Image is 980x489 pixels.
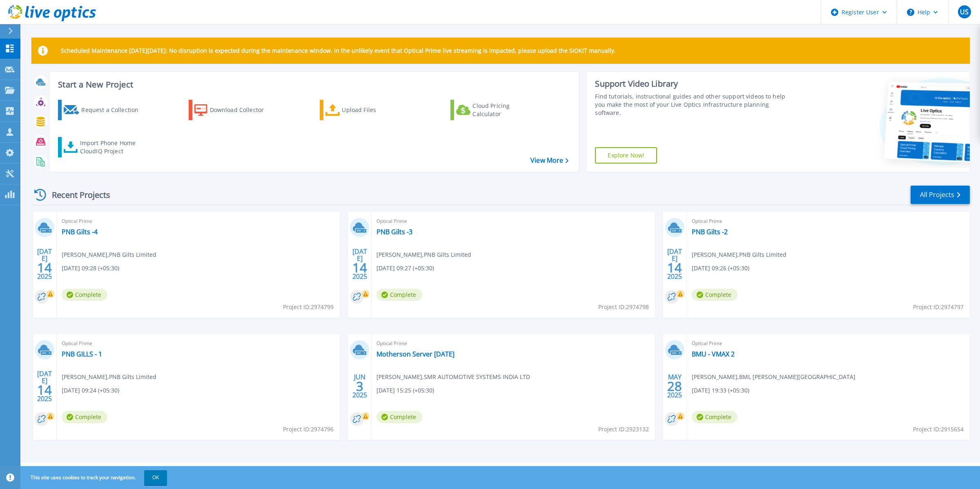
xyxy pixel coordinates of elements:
p: Scheduled Maintenance [DATE][DATE]: No disruption is expected during the maintenance window. In t... [61,47,616,54]
div: Import Phone Home CloudIQ Project [80,139,144,155]
a: PNB GILLS - 1 [62,350,102,358]
a: Motherson Server [DATE] [376,350,454,358]
a: View More [530,157,568,164]
span: [PERSON_NAME] , BML [PERSON_NAME][GEOGRAPHIC_DATA] [692,372,855,381]
span: 14 [37,264,52,271]
span: [PERSON_NAME] , PNB Gilts Limited [692,250,786,259]
span: [DATE] 09:26 (+05:30) [692,264,749,273]
span: Project ID: 2923132 [598,425,649,434]
div: Recent Projects [31,185,121,205]
div: Request a Collection [81,102,147,118]
span: Complete [62,411,107,423]
span: 3 [356,383,363,390]
span: Optical Prime [376,339,650,348]
div: Find tutorials, instructional guides and other support videos to help you make the most of your L... [595,92,792,117]
span: Optical Prime [62,339,335,348]
span: Project ID: 2974798 [598,303,649,312]
a: BMU - VMAX 2 [692,350,735,358]
div: [DATE] 2025 [352,249,367,279]
a: Cloud Pricing Calculator [450,100,541,120]
button: OK [144,470,167,485]
a: PNB Gilts -4 [62,228,98,236]
a: Explore Now! [595,147,657,164]
span: This site uses cookies to track your navigation. [22,470,167,485]
span: Project ID: 2974796 [283,425,334,434]
a: PNB Gilts -3 [376,228,412,236]
span: 14 [37,386,52,393]
span: [DATE] 09:24 (+05:30) [62,386,119,395]
span: Complete [376,411,422,423]
div: JUN 2025 [352,371,367,401]
a: PNB Gilts -2 [692,228,728,236]
span: Optical Prime [692,217,965,226]
div: [DATE] 2025 [37,371,52,401]
span: Project ID: 2915654 [913,425,964,434]
a: Request a Collection [58,100,149,120]
span: 14 [667,264,682,271]
span: [PERSON_NAME] , PNB Gilts Limited [376,250,471,259]
span: Optical Prime [376,217,650,226]
span: [PERSON_NAME] , PNB Gilts Limited [62,250,156,259]
h3: Start a New Project [58,80,568,89]
span: [DATE] 09:28 (+05:30) [62,264,119,273]
span: [DATE] 15:25 (+05:30) [376,386,434,395]
span: Complete [376,289,422,301]
div: MAY 2025 [667,371,682,401]
a: Upload Files [320,100,411,120]
span: Project ID: 2974797 [913,303,964,312]
span: [DATE] 19:33 (+05:30) [692,386,749,395]
span: 14 [352,264,367,271]
div: Support Video Library [595,79,792,89]
span: [PERSON_NAME] , PNB Gilts Limited [62,372,156,381]
span: [PERSON_NAME] , SMR AUTOMOTIVE SYSTEMS INDIA LTD [376,372,530,381]
span: Complete [692,289,737,301]
span: US [960,9,969,15]
span: Optical Prime [692,339,965,348]
div: Download Collector [210,102,275,118]
div: Cloud Pricing Calculator [472,102,538,118]
div: [DATE] 2025 [37,249,52,279]
a: All Projects [911,186,970,204]
span: Optical Prime [62,217,335,226]
div: [DATE] 2025 [667,249,682,279]
a: Download Collector [189,100,280,120]
div: Upload Files [342,102,407,118]
span: [DATE] 09:27 (+05:30) [376,264,434,273]
span: Complete [692,411,737,423]
span: Project ID: 2974799 [283,303,334,312]
span: 28 [667,383,682,390]
span: Complete [62,289,107,301]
